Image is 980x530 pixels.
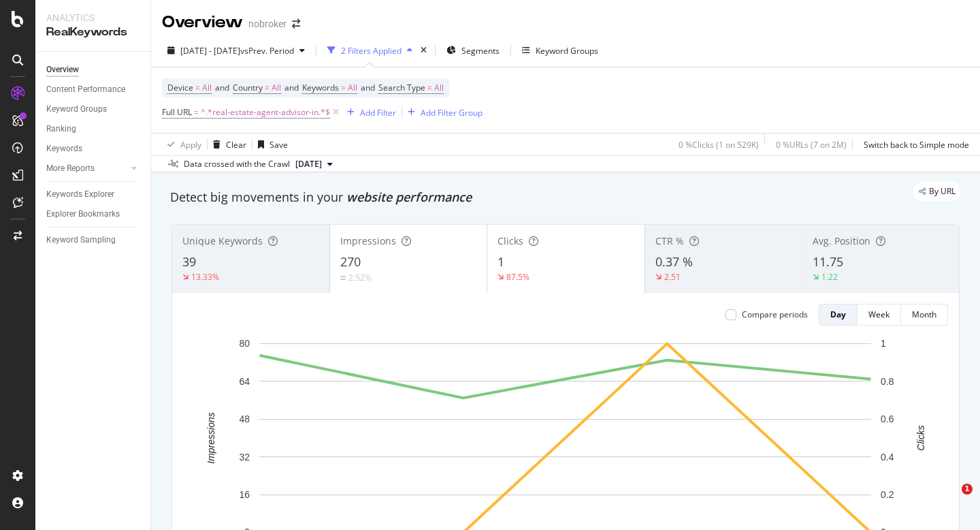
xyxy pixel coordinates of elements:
button: [DATE] - [DATE]vsPrev. Period [162,40,310,61]
span: Device [167,82,193,93]
a: Explorer Bookmarks [46,207,141,221]
button: Add Filter Group [402,104,483,121]
div: 0 % URLs ( 7 on 2M ) [776,139,847,151]
div: times [418,44,429,57]
iframe: Intercom live chat [934,484,966,516]
img: Equal [340,276,346,280]
div: 0 % Clicks ( 1 on 529K ) [679,139,759,151]
span: All [202,78,212,97]
div: 1.22 [821,271,838,283]
span: CTR % [655,234,684,247]
text: 16 [239,489,250,500]
span: 11.75 [813,253,843,270]
span: and [284,82,299,93]
span: 1 [497,253,504,270]
div: Month [912,309,936,320]
span: vs Prev. Period [240,45,294,57]
a: More Reports [46,161,127,176]
div: Analytics [46,11,140,25]
div: 2 Filters Applied [341,45,402,57]
span: Full URL [162,106,192,118]
div: Keyword Groups [46,102,107,116]
span: By URL [929,187,955,196]
div: Keyword Groups [536,45,598,57]
span: and [215,82,229,93]
text: 64 [239,376,250,387]
span: Country [233,82,263,93]
div: More Reports [46,161,95,176]
div: nobroker [248,17,287,31]
button: Keyword Groups [517,40,604,61]
button: [DATE] [290,156,338,172]
text: 0.2 [881,489,894,500]
div: 87.5% [506,271,529,283]
a: Keyword Sampling [46,233,141,247]
span: and [361,82,375,93]
button: Save [252,134,288,155]
span: 2025 Sep. 1st [295,158,322,170]
span: 1 [962,484,973,495]
div: 13.33% [191,271,219,283]
span: 39 [182,253,196,270]
div: Overview [46,63,79,77]
text: 0.6 [881,414,894,424]
a: Overview [46,63,141,77]
div: Day [830,309,846,320]
span: Segments [461,45,500,57]
div: Clear [226,139,246,151]
div: Overview [162,11,243,34]
span: = [341,82,346,93]
button: Week [857,304,901,326]
button: Apply [162,134,201,155]
a: Keywords [46,142,141,156]
div: RealKeywords [46,25,140,40]
div: Save [269,139,288,151]
span: ^.*real-estate-agent-advisor-in.*$ [201,103,330,122]
span: = [427,82,432,93]
span: All [348,78,357,97]
button: Day [819,304,857,326]
text: 0.8 [881,376,894,387]
span: [DATE] - [DATE] [180,45,240,57]
div: arrow-right-arrow-left [292,19,300,29]
span: = [194,106,199,118]
div: 2.52% [348,272,372,283]
button: Add Filter [342,104,396,121]
div: Keyword Sampling [46,233,116,247]
text: Clicks [915,425,926,450]
div: Keywords Explorer [46,187,114,202]
div: Switch back to Simple mode [864,139,969,151]
button: Switch back to Simple mode [858,134,969,155]
span: Unique Keywords [182,234,263,247]
span: Clicks [497,234,523,247]
div: legacy label [913,182,961,201]
span: 270 [340,253,361,270]
text: 0.4 [881,452,894,463]
button: 2 Filters Applied [322,40,418,61]
button: Clear [208,134,246,155]
span: = [265,82,269,93]
span: Keywords [302,82,339,93]
a: Ranking [46,122,141,136]
div: Compare periods [742,309,808,320]
text: 48 [239,414,250,424]
span: 0.37 % [655,253,693,270]
span: All [272,78,281,97]
span: Impressions [340,234,396,247]
span: Search Type [378,82,425,93]
div: Add Filter Group [421,107,483,119]
span: Avg. Position [813,234,870,247]
div: Add Filter [360,107,396,119]
text: 80 [239,338,250,349]
button: Segments [441,40,505,61]
div: Content Performance [46,82,125,97]
span: = [195,82,200,93]
a: Content Performance [46,82,141,97]
div: Apply [180,139,201,151]
button: Month [901,304,948,326]
text: 32 [239,452,250,463]
div: Explorer Bookmarks [46,207,120,221]
div: Keywords [46,142,82,156]
div: Data crossed with the Crawl [184,158,290,170]
div: Ranking [46,122,76,136]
